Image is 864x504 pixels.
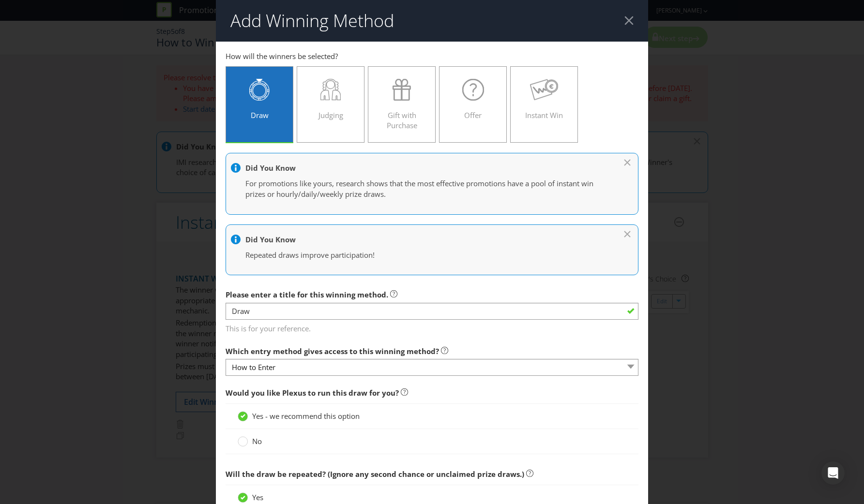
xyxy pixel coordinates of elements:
[226,388,399,398] span: Would you like Plexus to run this draw for you?
[252,492,263,502] span: Yes
[226,469,524,479] span: Will the draw be repeated? (Ignore any second chance or unclaimed prize draws.)
[226,346,439,356] span: Which entry method gives access to this winning method?
[387,110,417,130] span: Gift with Purchase
[226,290,388,299] span: Please enter a title for this winning method.
[230,11,394,30] h2: Add Winning Method
[464,110,482,120] span: Offer
[252,436,262,446] span: No
[821,461,845,485] div: Open Intercom Messenger
[525,110,563,120] span: Instant Win
[245,250,609,260] p: Repeated draws improve participation!
[251,110,269,120] span: Draw
[252,411,360,421] span: Yes - we recommend this option
[245,178,609,199] p: For promotions like yours, research shows that the most effective promotions have a pool of insta...
[318,110,343,120] span: Judging
[226,320,638,334] span: This is for your reference.
[226,51,338,61] span: How will the winners be selected?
